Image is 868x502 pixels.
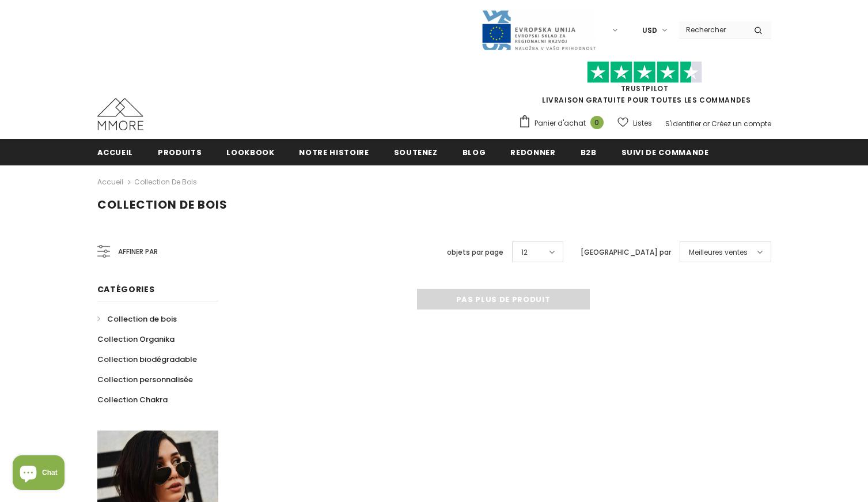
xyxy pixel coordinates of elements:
span: LIVRAISON GRATUITE POUR TOUTES LES COMMANDES [518,66,771,105]
span: Collection Chakra [97,394,168,405]
span: Lookbook [226,147,274,158]
a: B2B [581,139,597,165]
a: S'identifier [665,119,701,129]
span: Collection de bois [97,197,228,213]
span: 0 [590,116,604,129]
inbox-online-store-chat: Shopify online store chat [9,455,68,493]
img: Faites confiance aux étoiles pilotes [587,61,702,84]
span: Collection personnalisée [97,374,193,385]
span: or [703,119,710,129]
span: Collection Organika [97,334,175,345]
span: Redonner [510,147,555,158]
span: Produits [158,147,202,158]
span: Collection de bois [107,314,177,324]
a: Collection Chakra [97,390,168,410]
a: Javni Razpis [481,25,596,35]
a: Blog [463,139,486,165]
span: Suivi de commande [621,147,709,158]
a: Accueil [97,175,123,189]
a: soutenez [394,139,438,165]
span: Collection biodégradable [97,354,197,365]
a: Collection de bois [134,177,197,187]
a: Redonner [510,139,555,165]
span: Accueil [97,147,134,158]
a: Panier d'achat 0 [518,115,609,132]
a: Listes [617,113,652,133]
label: objets par page [447,247,503,258]
a: Créez un compte [711,119,771,129]
span: USD [642,25,657,36]
span: soutenez [394,147,438,158]
a: Produits [158,139,202,165]
span: Catégories [97,284,155,295]
a: Collection Organika [97,329,175,349]
span: B2B [581,147,597,158]
a: Collection personnalisée [97,369,193,390]
a: Accueil [97,139,134,165]
span: Affiner par [118,246,158,258]
span: Blog [463,147,486,158]
span: Meilleures ventes [689,247,748,258]
a: Collection de bois [97,309,177,329]
span: Listes [633,118,652,129]
a: Notre histoire [299,139,369,165]
span: 12 [521,247,528,258]
a: Lookbook [226,139,274,165]
input: Search Site [679,21,745,38]
span: Panier d'achat [535,118,586,129]
img: Cas MMORE [97,98,143,130]
a: Suivi de commande [621,139,709,165]
a: Collection biodégradable [97,349,197,369]
a: TrustPilot [621,84,669,93]
span: Notre histoire [299,147,369,158]
img: Javni Razpis [481,9,596,51]
label: [GEOGRAPHIC_DATA] par [581,247,671,258]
